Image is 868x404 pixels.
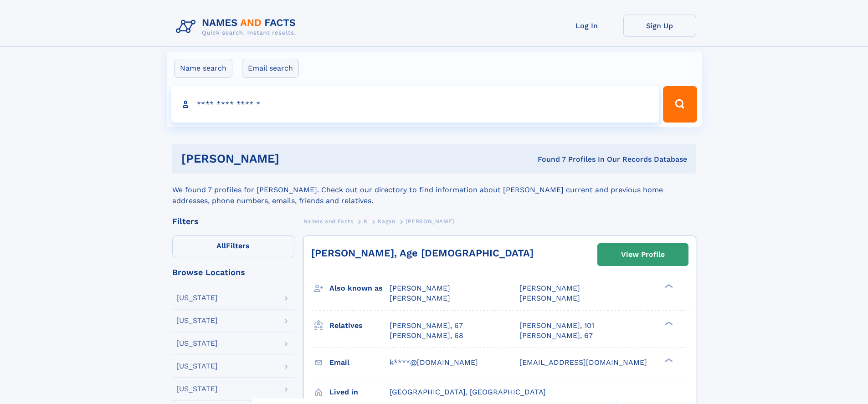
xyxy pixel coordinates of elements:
div: [US_STATE] [176,363,218,370]
h3: Relatives [329,318,390,333]
label: Email search [242,59,299,78]
a: Kagan [378,215,395,227]
span: [PERSON_NAME] [390,284,450,292]
h3: Also known as [329,281,390,296]
h3: Email [329,355,390,370]
span: [EMAIL_ADDRESS][DOMAIN_NAME] [519,358,647,367]
a: [PERSON_NAME], 68 [390,331,463,341]
label: Name search [174,59,232,78]
a: K [364,215,368,227]
span: All [216,241,226,250]
span: K [364,218,368,225]
a: [PERSON_NAME], Age [DEMOGRAPHIC_DATA] [311,247,534,259]
a: Sign Up [623,15,696,37]
a: [PERSON_NAME], 101 [519,321,594,331]
a: [PERSON_NAME], 67 [390,321,463,331]
span: [PERSON_NAME] [406,218,454,225]
div: [US_STATE] [176,340,218,347]
div: We found 7 profiles for [PERSON_NAME]. Check out our directory to find information about [PERSON_... [172,174,696,206]
label: Filters [172,235,294,257]
div: Found 7 Profiles In Our Records Database [408,154,687,164]
div: ❯ [663,320,673,326]
img: Logo Names and Facts [172,15,303,39]
a: Names and Facts [303,215,354,227]
span: [PERSON_NAME] [519,284,580,292]
span: [GEOGRAPHIC_DATA], [GEOGRAPHIC_DATA] [390,388,546,396]
a: [PERSON_NAME], 67 [519,331,593,341]
div: ❯ [663,283,673,289]
div: [US_STATE] [176,317,218,324]
div: Filters [172,217,294,225]
div: [US_STATE] [176,294,218,302]
div: Browse Locations [172,268,294,276]
button: Search Button [663,86,697,123]
h3: Lived in [329,384,390,400]
div: ❯ [663,357,673,363]
a: View Profile [598,244,688,266]
h1: [PERSON_NAME] [181,153,409,164]
input: search input [171,86,659,123]
a: Log In [550,15,623,37]
span: [PERSON_NAME] [519,294,580,302]
span: [PERSON_NAME] [390,294,450,302]
div: View Profile [621,244,665,265]
div: [US_STATE] [176,385,218,393]
span: Kagan [378,218,395,225]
